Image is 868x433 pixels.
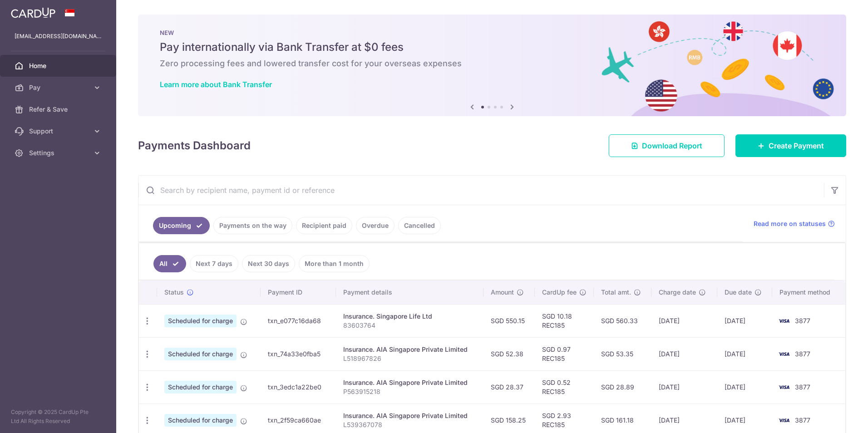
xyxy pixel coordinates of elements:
a: Payments on the way [213,217,292,234]
p: P563915218 [343,387,476,396]
span: Amount [491,288,514,297]
td: SGD 0.52 REC185 [535,370,594,403]
span: Status [164,288,184,297]
td: [DATE] [717,370,772,403]
span: 3877 [795,350,810,358]
span: Total amt. [601,288,631,297]
a: All [153,255,186,272]
span: Scheduled for charge [164,414,237,427]
img: Bank transfer banner [138,15,846,116]
th: Payment method [772,280,845,304]
th: Payment details [336,280,483,304]
span: Settings [29,148,89,157]
td: txn_3edc1a22be0 [261,370,336,403]
div: Insurance. AIA Singapore Private Limited [343,378,476,387]
td: [DATE] [651,304,717,337]
a: Create Payment [735,134,846,157]
td: [DATE] [717,304,772,337]
p: L539367078 [343,420,476,429]
td: SGD 0.97 REC185 [535,337,594,370]
img: Bank Card [775,315,793,326]
div: Insurance. AIA Singapore Private Limited [343,411,476,420]
span: Scheduled for charge [164,381,237,394]
img: Bank Card [775,349,793,359]
img: Bank Card [775,415,793,426]
td: SGD 52.38 [483,337,535,370]
span: Pay [29,83,89,92]
td: [DATE] [717,337,772,370]
span: Due date [725,288,752,297]
img: Bank Card [775,382,793,393]
a: Next 30 days [242,255,295,272]
span: Create Payment [769,140,824,151]
span: 3877 [795,416,810,424]
span: Scheduled for charge [164,348,237,360]
a: More than 1 month [299,255,370,272]
td: [DATE] [651,370,717,403]
span: Scheduled for charge [164,315,237,327]
span: Charge date [659,288,696,297]
p: 83603764 [343,321,476,330]
h5: Pay internationally via Bank Transfer at $0 fees [160,40,824,54]
span: Read more on statuses [754,219,826,228]
p: [EMAIL_ADDRESS][DOMAIN_NAME] [15,32,102,41]
td: SGD 28.37 [483,370,535,403]
span: Refer & Save [29,105,89,114]
div: Insurance. Singapore Life Ltd [343,312,476,321]
input: Search by recipient name, payment id or reference [138,176,824,205]
td: SGD 10.18 REC185 [535,304,594,337]
p: NEW [160,29,824,36]
a: Read more on statuses [754,219,835,228]
th: Payment ID [261,280,336,304]
a: Download Report [609,134,725,157]
a: Recipient paid [296,217,352,234]
div: Insurance. AIA Singapore Private Limited [343,345,476,354]
a: Next 7 days [190,255,238,272]
span: Support [29,127,89,136]
h4: Payments Dashboard [138,138,251,154]
td: SGD 550.15 [483,304,535,337]
a: Learn more about Bank Transfer [160,80,272,89]
span: Download Report [642,140,702,151]
span: CardUp fee [542,288,577,297]
td: SGD 560.33 [594,304,651,337]
span: Home [29,61,89,70]
a: Overdue [356,217,395,234]
a: Cancelled [398,217,441,234]
h6: Zero processing fees and lowered transfer cost for your overseas expenses [160,58,824,69]
td: [DATE] [651,337,717,370]
td: txn_e077c16da68 [261,304,336,337]
span: 3877 [795,383,810,391]
td: SGD 53.35 [594,337,651,370]
p: L518967826 [343,354,476,363]
td: SGD 28.89 [594,370,651,403]
span: 3877 [795,317,810,325]
img: CardUp [11,7,55,18]
a: Upcoming [153,217,210,234]
td: txn_74a33e0fba5 [261,337,336,370]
